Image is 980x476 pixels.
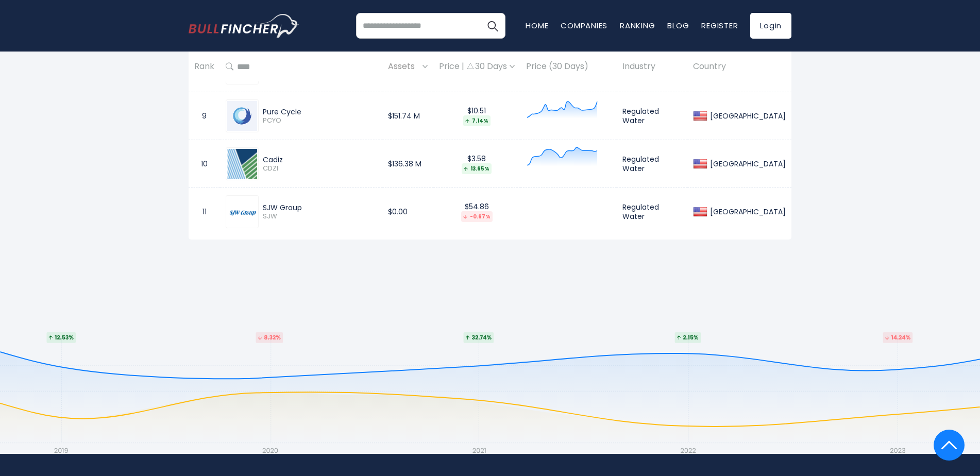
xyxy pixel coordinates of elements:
th: Price (30 Days) [520,52,617,82]
span: SJW [263,212,377,221]
span: PCYO [263,116,377,125]
div: SJW Group [263,203,377,212]
a: Blog [667,20,689,31]
td: $136.38 M [382,140,433,188]
a: Go to homepage [189,14,299,38]
a: Home [526,20,548,31]
div: Price | 30 Days [439,61,515,72]
td: Regulated Water [617,92,687,140]
div: 7.14% [463,115,491,126]
img: SJW.png [227,197,257,227]
div: $10.51 [439,106,515,126]
th: Industry [617,52,687,82]
td: $151.74 M [382,92,433,140]
img: CDZI.png [227,149,257,179]
td: 9 [189,92,220,140]
div: Pure Cycle [263,107,377,116]
img: PCYO.png [227,101,257,131]
div: $3.58 [439,154,515,174]
td: Regulated Water [617,140,687,188]
a: Companies [561,20,607,31]
div: [GEOGRAPHIC_DATA] [707,207,786,216]
td: 11 [189,188,220,236]
td: 10 [189,140,220,188]
div: 13.65% [462,163,492,174]
a: Register [701,20,738,31]
span: Assets [388,59,420,75]
td: $0.00 [382,188,433,236]
th: Rank [189,52,220,82]
div: [GEOGRAPHIC_DATA] [707,111,786,121]
div: $54.86 [439,202,515,222]
div: [GEOGRAPHIC_DATA] [707,159,786,168]
a: Login [750,13,791,39]
span: CDZI [263,164,377,173]
td: Regulated Water [617,188,687,236]
img: bullfincher logo [189,14,299,38]
div: -0.67% [461,211,493,222]
th: Country [687,52,791,82]
button: Search [480,13,505,39]
a: Ranking [620,20,655,31]
div: Cadiz [263,155,377,164]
